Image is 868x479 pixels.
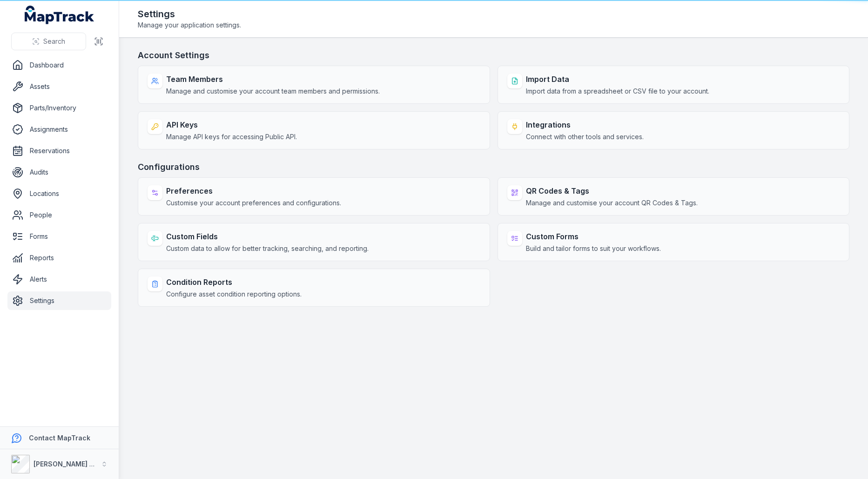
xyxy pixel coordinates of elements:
h3: Account Settings [138,49,849,62]
span: Custom data to allow for better tracking, searching, and reporting. [166,244,369,253]
strong: QR Codes & Tags [526,185,698,196]
span: Configure asset condition reporting options. [166,290,302,299]
a: Custom FormsBuild and tailor forms to suit your workflows. [498,223,850,261]
a: Audits [7,163,111,182]
span: Manage and customise your account QR Codes & Tags. [526,198,698,208]
span: Manage and customise your account team members and permissions. [166,87,380,96]
a: IntegrationsConnect with other tools and services. [498,111,850,149]
strong: Integrations [526,119,644,130]
span: Manage API keys for accessing Public API. [166,132,297,142]
a: Alerts [7,270,111,289]
span: Customise your account preferences and configurations. [166,198,341,208]
strong: Custom Fields [166,231,369,242]
h3: Configurations [138,161,849,174]
a: MapTrack [25,6,94,24]
span: Manage your application settings. [138,20,241,30]
strong: Contact MapTrack [29,434,90,442]
button: Search [11,33,86,50]
a: Dashboard [7,56,111,74]
a: Reports [7,249,111,267]
strong: Custom Forms [526,231,661,242]
a: PreferencesCustomise your account preferences and configurations. [138,177,490,216]
a: Custom FieldsCustom data to allow for better tracking, searching, and reporting. [138,223,490,261]
strong: API Keys [166,119,297,130]
a: API KeysManage API keys for accessing Public API. [138,111,490,149]
strong: Condition Reports [166,277,302,288]
a: Forms [7,227,111,246]
a: Locations [7,184,111,203]
a: Reservations [7,142,111,160]
a: QR Codes & TagsManage and customise your account QR Codes & Tags. [498,177,850,216]
a: Settings [7,291,111,310]
strong: [PERSON_NAME] Asset Maintenance [34,460,153,468]
span: Search [43,37,65,46]
span: Connect with other tools and services. [526,132,644,142]
a: Assignments [7,120,111,139]
strong: Preferences [166,185,341,196]
a: Condition ReportsConfigure asset condition reporting options. [138,269,490,307]
a: Team MembersManage and customise your account team members and permissions. [138,66,490,104]
a: Parts/Inventory [7,99,111,117]
a: Import DataImport data from a spreadsheet or CSV file to your account. [498,66,850,104]
strong: Team Members [166,74,380,85]
h2: Settings [138,7,241,20]
a: People [7,206,111,224]
span: Import data from a spreadsheet or CSV file to your account. [526,87,709,96]
span: Build and tailor forms to suit your workflows. [526,244,661,253]
a: Assets [7,77,111,96]
strong: Import Data [526,74,709,85]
